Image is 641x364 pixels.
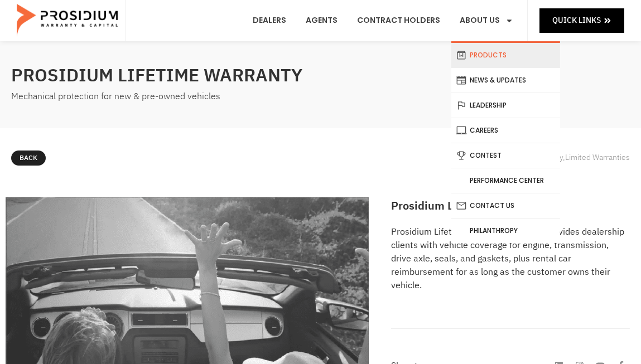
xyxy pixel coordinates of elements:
[552,13,601,27] span: Quick Links
[391,225,630,292] p: Prosidium Lifetime Warranty program provides dealership clients with vehicle coverage for engine,...
[451,68,560,93] a: News & Updates
[451,118,560,143] a: Careers
[451,43,560,67] a: Products
[503,152,630,163] span: ,
[20,152,37,164] span: Back
[451,193,560,218] a: Contact Us
[451,41,560,243] ul: About Us
[11,62,315,89] h2: Prosidium Lifetime Warranty
[11,89,315,105] div: Mechanical protection for new & pre-owned vehicles
[451,168,560,193] a: Performance Center
[451,143,560,168] a: Contest
[565,152,630,163] span: Limited Warranties
[11,151,46,166] a: Back
[451,219,560,243] a: Philanthropy
[391,197,630,214] h2: Prosidium Lifetime Warranty
[451,93,560,118] a: Leadership
[539,8,624,32] a: Quick Links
